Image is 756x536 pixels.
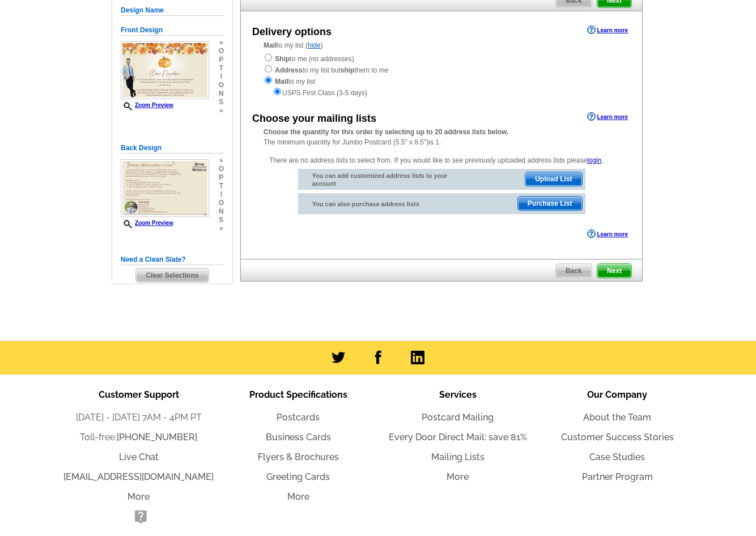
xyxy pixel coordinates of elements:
[219,90,224,98] span: n
[219,98,224,107] span: s
[119,452,159,462] a: Live Chat
[59,411,219,424] li: [DATE] - [DATE] 7AM - 4PM PT
[121,41,209,100] img: small-thumb.jpg
[219,47,224,56] span: o
[63,471,214,482] a: [EMAIL_ADDRESS][DOMAIN_NAME]
[219,173,224,182] span: p
[121,254,224,265] h5: Need a Clean Slate?
[298,169,462,190] div: You can add customized address lists to your account
[298,193,462,211] div: You can also purchase address lists
[252,111,376,126] div: Choose your mailing lists
[341,66,355,74] strong: ship
[219,199,224,207] span: o
[447,471,469,482] a: More
[241,40,642,98] div: to my list ( )
[128,491,150,502] a: More
[587,112,628,121] a: Learn more
[219,190,224,199] span: i
[219,56,224,64] span: p
[422,412,494,423] a: Postcard Mailing
[264,87,619,98] div: USPS First Class (3-5 days)
[219,73,224,81] span: i
[99,389,179,400] span: Customer Support
[252,24,332,40] div: Delivery options
[136,269,208,282] span: Clear Selections
[219,224,224,233] span: »
[121,102,173,108] a: Zoom Preview
[556,264,592,278] span: Back
[266,471,330,482] a: Greeting Cards
[219,182,224,190] span: t
[264,53,619,98] div: to me (no addresses) to my list but them to me to my list
[587,25,628,35] a: Learn more
[219,165,224,173] span: o
[308,41,321,49] a: hide
[266,432,331,443] a: Business Cards
[219,207,224,216] span: n
[264,150,619,220] div: There are no address lists to select from. If you would like to see previously uploaded address l...
[249,389,347,400] span: Product Specifications
[275,66,302,74] strong: Address
[264,128,508,136] strong: Choose the quantity for this order by selecting up to 20 address lists below.
[518,197,582,210] span: Purchase List
[121,220,173,226] a: Zoom Preview
[121,5,224,16] h5: Design Name
[275,55,290,63] strong: Ship
[121,159,209,218] img: small-thumb.jpg
[219,81,224,90] span: o
[258,452,339,462] a: Flyers & Brochures
[525,172,581,186] span: Upload List
[439,389,477,400] span: Services
[241,127,642,147] div: The minimum quantity for Jumbo Postcard (5.5" x 8.5")is 1.
[219,39,224,47] span: »
[275,78,288,86] strong: Mail
[287,491,309,502] a: More
[389,432,527,443] a: Every Door Direct Mail: save 81%
[529,273,756,536] iframe: LiveChat chat widget
[121,143,224,154] h5: Back Design
[219,107,224,115] span: »
[555,263,592,278] a: Back
[431,452,485,462] a: Mailing Lists
[264,41,277,49] strong: Mail
[597,264,631,278] span: Next
[59,431,219,444] li: Toll-free:
[219,156,224,165] span: »
[587,156,601,164] a: login
[277,412,320,423] a: Postcards
[219,216,224,224] span: s
[587,229,628,239] a: Learn more
[117,432,197,443] a: [PHONE_NUMBER]
[219,64,224,73] span: t
[121,25,224,36] h5: Front Design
